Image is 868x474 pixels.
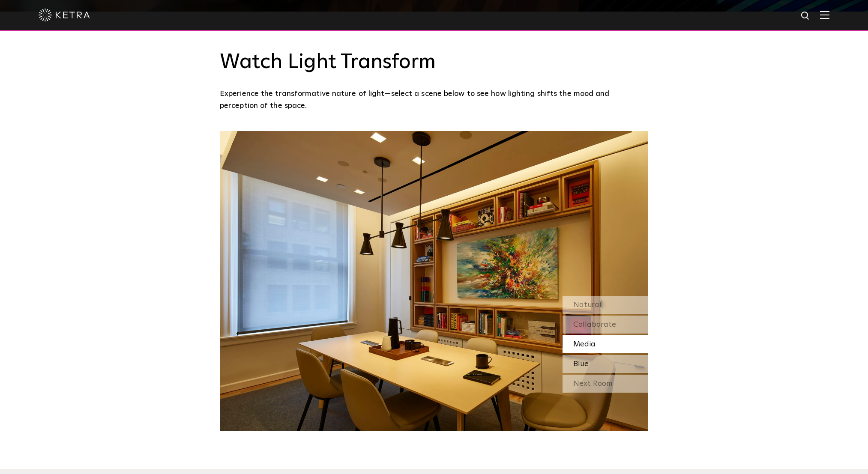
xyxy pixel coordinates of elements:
[573,360,589,368] span: Blue
[220,131,648,431] img: SS-Desktop-CEC-03
[800,11,811,21] img: search icon
[39,9,90,21] img: ketra-logo-2019-white
[573,301,602,309] span: Natural
[820,11,829,19] img: Hamburger%20Nav.svg
[220,88,644,112] p: Experience the transformative nature of light—select a scene below to see how lighting shifts the...
[220,50,648,75] h3: Watch Light Transform
[573,321,616,328] span: Collaborate
[573,340,596,348] span: Media
[563,375,648,393] div: Next Room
